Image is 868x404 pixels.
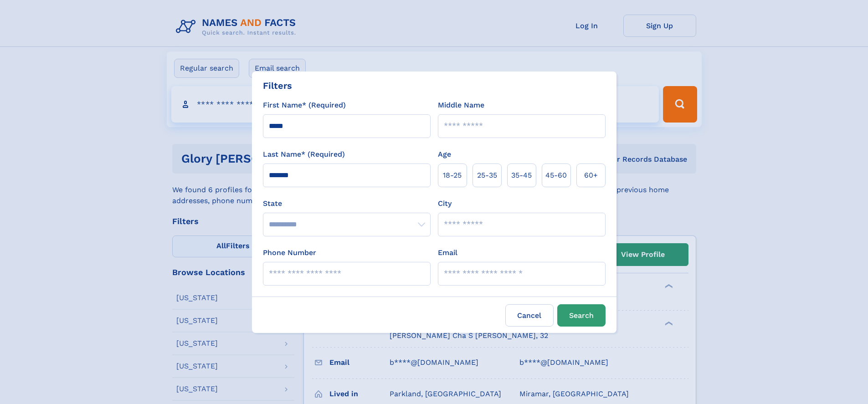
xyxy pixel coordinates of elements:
label: Last Name* (Required) [263,149,345,160]
span: 35‑45 [511,170,532,181]
label: State [263,198,431,209]
label: First Name* (Required) [263,100,346,111]
span: 45‑60 [545,170,567,181]
button: Search [557,304,606,327]
span: 18‑25 [443,170,462,181]
span: 60+ [584,170,598,181]
label: Email [438,247,457,258]
label: Age [438,149,451,160]
label: Middle Name [438,100,484,111]
label: Phone Number [263,247,316,258]
label: City [438,198,452,209]
span: 25‑35 [477,170,497,181]
div: Filters [263,79,292,92]
label: Cancel [505,304,554,327]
